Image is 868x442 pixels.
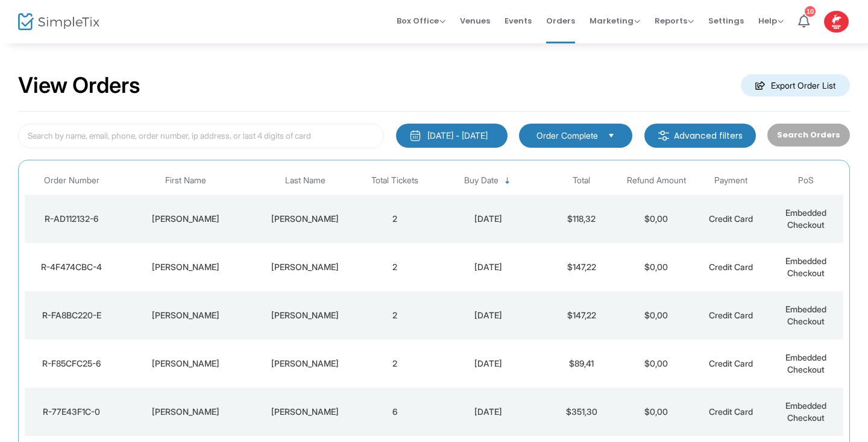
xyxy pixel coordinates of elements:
td: $147,22 [544,243,619,291]
div: R-FA8BC220-E [28,309,115,321]
span: First Name [165,175,206,186]
td: $0,00 [619,291,694,339]
td: $89,41 [544,339,619,388]
td: $147,22 [544,291,619,339]
td: 6 [357,388,432,436]
span: Box Office [397,15,445,27]
span: PoS [798,175,814,186]
div: R-AD112132-6 [28,213,115,225]
button: [DATE] - [DATE] [396,124,508,148]
td: $0,00 [619,339,694,388]
span: Order Complete [536,130,598,142]
div: 2025-08-17 [435,358,541,370]
button: Select [603,129,620,142]
input: Search by name, email, phone, order number, ip address, or last 4 digits of card [18,124,384,148]
img: monthly [409,130,421,142]
span: Last Name [285,175,325,186]
td: $351,30 [544,388,619,436]
div: Tristan [121,406,250,418]
div: 2025-08-17 [435,406,541,418]
div: Hugo [121,261,250,273]
span: Credit Card [709,262,753,272]
th: Total Tickets [357,166,432,195]
span: Venues [460,5,490,36]
m-button: Export Order List [741,74,850,96]
span: Credit Card [709,213,753,224]
span: Embedded Checkout [785,304,826,326]
td: $0,00 [619,243,694,291]
td: $0,00 [619,195,694,243]
span: Payment [714,175,747,186]
td: $118,32 [544,195,619,243]
div: LeBlanc [256,358,354,370]
div: Julien [256,309,354,321]
span: Embedded Checkout [785,256,826,278]
td: $0,00 [619,388,694,436]
span: Buy Date [464,175,498,186]
div: Nadine [121,309,250,321]
div: Martin [121,213,250,225]
h2: View Orders [18,72,140,99]
div: R-F85CFC25-6 [28,358,115,370]
div: Moreau-Jodoin [256,261,354,273]
div: 2025-08-17 [435,261,541,273]
div: 2025-08-17 [435,213,541,225]
span: Order Number [44,175,99,186]
span: Embedded Checkout [785,352,826,374]
span: Embedded Checkout [785,207,826,230]
div: 10 [805,6,816,17]
div: Rompré [256,213,354,225]
div: Ménard [256,406,354,418]
img: filter [658,130,670,142]
span: Credit Card [709,406,753,417]
td: 2 [357,339,432,388]
th: Refund Amount [619,166,694,195]
div: [DATE] - [DATE] [427,130,488,142]
span: Sortable [503,176,512,186]
span: Credit Card [709,358,753,368]
span: Events [505,5,532,36]
span: Help [758,15,784,27]
div: 2025-08-17 [435,309,541,321]
span: Settings [708,5,744,36]
span: Credit Card [709,310,753,320]
span: Reports [655,15,694,27]
td: 2 [357,291,432,339]
div: R-4F474CBC-4 [28,261,115,273]
span: Embedded Checkout [785,400,826,423]
span: Orders [546,5,575,36]
m-button: Advanced filters [644,124,756,148]
div: R-77E43F1C-0 [28,406,115,418]
div: Hugo [121,358,250,370]
td: 2 [357,243,432,291]
td: 2 [357,195,432,243]
th: Total [544,166,619,195]
span: Marketing [590,15,640,27]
